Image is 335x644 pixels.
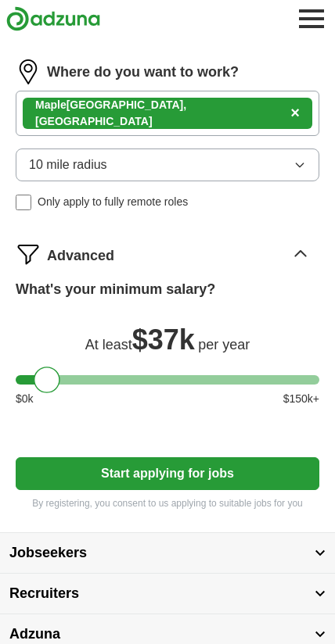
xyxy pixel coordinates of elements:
strong: Maple [35,98,67,111]
span: $ 0 k [16,391,34,407]
div: [GEOGRAPHIC_DATA], [GEOGRAPHIC_DATA] [35,97,284,130]
span: $ 150 k+ [283,391,319,407]
button: Toggle main navigation menu [294,2,329,36]
span: Advanced [47,245,114,267]
label: What's your minimum salary? [16,279,215,300]
img: toggle icon [315,631,326,638]
span: At least [85,337,132,352]
span: × [290,104,300,121]
input: Only apply to fully remote roles [16,195,31,210]
span: Only apply to fully remote roles [38,194,188,210]
img: Adzuna logo [6,6,100,31]
p: By registering, you consent to us applying to suitable jobs for you [16,496,319,510]
span: Recruiters [9,583,79,604]
span: per year [198,337,250,352]
span: $ 37k [132,324,195,356]
img: toggle icon [315,590,326,597]
span: 10 mile radius [29,156,107,174]
label: Where do you want to work? [47,62,239,83]
button: 10 mile radius [16,148,319,181]
button: Start applying for jobs [16,457,319,490]
button: × [290,102,300,125]
span: Jobseekers [9,542,87,563]
img: toggle icon [315,549,326,556]
img: filter [16,241,41,267]
img: location.png [16,59,41,84]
